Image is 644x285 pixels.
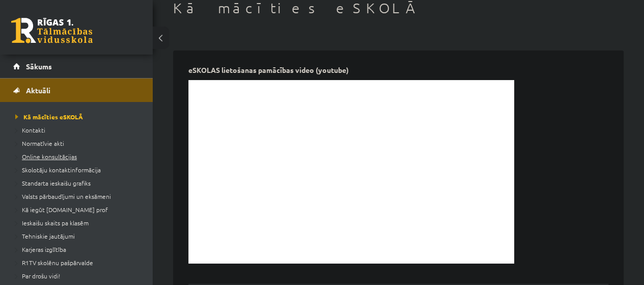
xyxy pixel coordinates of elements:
[13,79,140,102] a: Aktuāli
[15,245,66,253] span: Karjeras izglītība
[15,166,101,174] span: Skolotāju kontaktinformācija
[15,139,64,147] span: Normatīvie akti
[15,205,108,214] span: Kā iegūt [DOMAIN_NAME] prof
[15,113,83,121] span: Kā mācīties eSKOLĀ
[15,258,143,267] a: R1TV skolēnu pašpārvalde
[15,178,143,188] a: Standarta ieskaišu grafiks
[15,179,91,187] span: Standarta ieskaišu grafiks
[15,152,143,161] a: Online konsultācijas
[15,272,60,280] span: Par drošu vidi!
[15,232,75,240] span: Tehniskie jautājumi
[15,271,143,280] a: Par drošu vidi!
[188,66,349,74] p: eSKOLAS lietošanas pamācības video (youtube)
[15,165,143,174] a: Skolotāju kontaktinformācija
[15,245,143,254] a: Karjeras izglītība
[26,86,50,95] span: Aktuāli
[15,126,45,134] span: Kontakti
[15,112,143,121] a: Kā mācīties eSKOLĀ
[15,205,143,214] a: Kā iegūt [DOMAIN_NAME] prof
[15,192,111,200] span: Valsts pārbaudījumi un eksāmeni
[11,18,93,43] a: Rīgas 1. Tālmācības vidusskola
[15,219,89,227] span: Ieskaišu skaits pa klasēm
[26,62,52,71] span: Sākums
[15,231,143,241] a: Tehniskie jautājumi
[15,218,143,227] a: Ieskaišu skaits pa klasēm
[15,192,143,201] a: Valsts pārbaudījumi un eksāmeni
[15,152,77,161] span: Online konsultācijas
[15,139,143,148] a: Normatīvie akti
[15,258,93,267] span: R1TV skolēnu pašpārvalde
[13,55,140,78] a: Sākums
[15,125,143,135] a: Kontakti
